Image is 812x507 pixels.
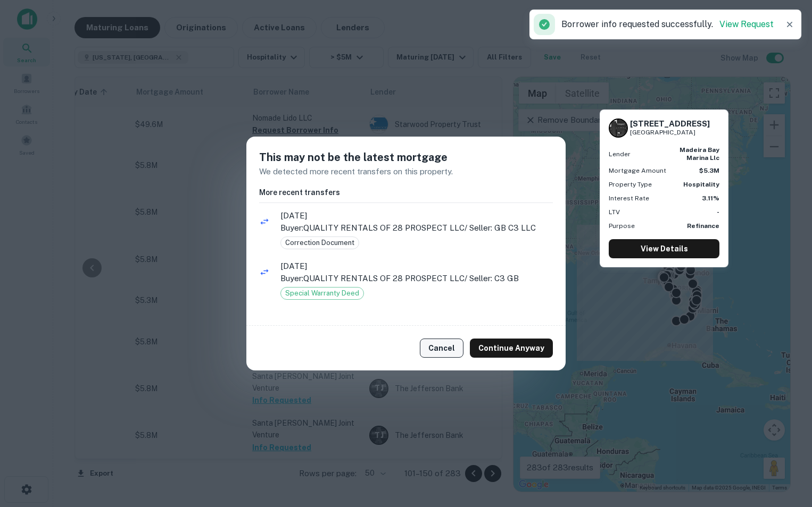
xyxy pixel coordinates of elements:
a: View Request [719,19,774,29]
strong: 3.11% [702,195,719,202]
p: Property Type [609,180,652,189]
a: View Details [609,239,719,258]
span: Correction Document [281,238,359,248]
h6: More recent transfers [259,187,553,198]
p: Lender [609,149,631,159]
p: Borrower info requested successfully. [561,18,774,31]
p: We detected more recent transfers on this property. [259,165,553,178]
p: LTV [609,207,620,217]
strong: Hospitality [683,181,719,188]
div: Correction Document [280,236,359,249]
button: Continue Anyway [470,339,553,358]
button: Cancel [420,339,463,358]
strong: $5.3M [699,167,719,174]
div: Special Warranty Deed [280,287,364,300]
strong: madeira bay marina llc [680,146,719,161]
span: [DATE] [280,260,553,273]
p: Mortgage Amount [609,166,666,175]
p: [GEOGRAPHIC_DATA] [630,128,710,138]
p: Buyer: QUALITY RENTALS OF 28 PROSPECT LLC / Seller: GB C3 LLC [280,222,553,234]
iframe: Chat Widget [759,422,812,473]
span: Special Warranty Deed [281,288,363,299]
p: Interest Rate [609,193,649,203]
p: Buyer: QUALITY RENTALS OF 28 PROSPECT LLC / Seller: C3 GB [280,272,553,285]
h5: This may not be the latest mortgage [259,149,553,165]
strong: Refinance [687,222,719,230]
h6: [STREET_ADDRESS] [630,119,710,129]
span: [DATE] [280,209,553,222]
p: Purpose [609,221,635,231]
strong: - [717,208,719,216]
